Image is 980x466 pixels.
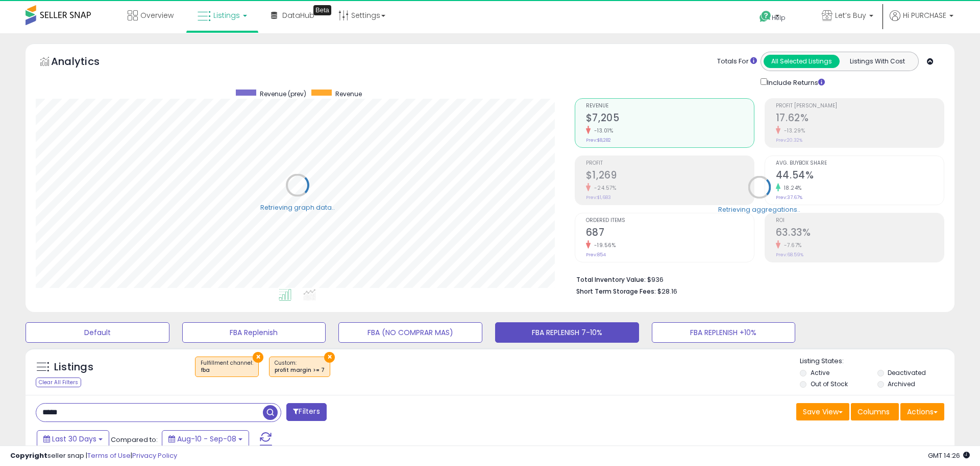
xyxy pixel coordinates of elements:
a: Privacy Policy [132,451,177,460]
div: Totals For [717,57,757,66]
span: 2025-10-9 14:26 GMT [928,451,970,460]
span: Hi PURCHASE [903,10,946,20]
div: seller snap | | [10,451,177,461]
button: Filters [286,403,326,421]
button: FBA (NO COMPRAR MAS) [338,322,482,343]
span: Aug-10 - Sep-08 [177,434,236,444]
button: Aug-10 - Sep-08 [162,430,249,448]
button: FBA REPLENISH +10% [652,322,796,343]
span: Compared to: [111,435,158,445]
div: Include Returns [753,76,837,88]
span: DataHub [282,10,314,20]
button: × [253,352,263,363]
div: Tooltip anchor [313,5,331,15]
label: Deactivated [888,368,926,377]
button: FBA REPLENISH 7-10% [495,322,639,343]
a: Hi PURCHASE [890,10,953,33]
p: Listing States: [800,357,954,366]
button: Actions [900,403,944,420]
div: Retrieving graph data.. [260,203,335,212]
button: FBA Replenish [182,322,326,343]
button: Default [26,322,169,343]
span: Overview [140,10,174,20]
label: Out of Stock [811,380,848,388]
h5: Analytics [51,54,119,71]
button: Save View [796,403,849,420]
span: Custom: [275,359,325,374]
span: Let’s Buy [835,10,866,20]
button: All Selected Listings [764,55,840,68]
a: Help [751,3,805,33]
a: Terms of Use [87,451,131,460]
button: Columns [851,403,899,420]
i: Get Help [759,10,772,23]
span: Last 30 Days [52,434,96,444]
label: Active [811,368,829,377]
div: fba [201,367,253,374]
span: Help [772,13,786,22]
div: profit margin >= 7 [275,367,325,374]
label: Archived [888,380,915,388]
span: Fulfillment channel : [201,359,253,374]
span: Columns [857,407,890,417]
h5: Listings [54,360,93,374]
div: Retrieving aggregations.. [718,205,800,214]
button: × [324,352,335,363]
button: Listings With Cost [839,55,915,68]
button: Last 30 Days [37,430,109,448]
strong: Copyright [10,451,47,460]
span: Listings [213,10,240,20]
div: Clear All Filters [36,378,81,387]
